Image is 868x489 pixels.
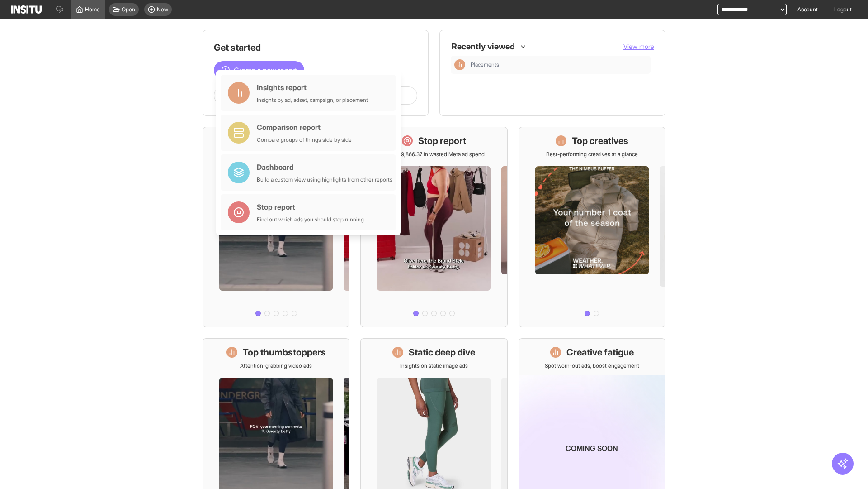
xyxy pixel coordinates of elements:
h1: Static deep dive [409,346,475,359]
p: Attention-grabbing video ads [240,362,312,369]
span: View more [623,43,654,50]
button: Create a new report [214,61,304,79]
div: Insights by ad, adset, campaign, or placement [257,96,368,104]
div: Insights report [257,82,368,93]
div: Comparison report [257,122,352,133]
div: Insights [454,59,465,70]
div: Build a custom view using highlights from other reports [257,176,392,183]
h1: Top creatives [572,134,628,147]
button: View more [623,42,654,51]
div: Dashboard [257,162,392,173]
a: Stop reportSave £19,866.37 in wasted Meta ad spend [360,127,507,327]
span: Placements [471,61,499,68]
p: Best-performing creatives at a glance [546,151,638,158]
img: Logo [11,5,42,14]
div: Compare groups of things side by side [257,136,352,144]
div: Find out which ads you should stop running [257,216,364,223]
p: Save £19,866.37 in wasted Meta ad spend [383,151,485,158]
span: Home [85,6,100,13]
div: Stop report [257,201,364,212]
span: Open [122,6,135,13]
p: Insights on static image ads [400,362,468,369]
span: New [157,6,168,13]
span: Placements [471,61,647,68]
h1: Top thumbstoppers [243,346,326,359]
h1: Get started [214,41,417,54]
a: What's live nowSee all active ads instantly [203,127,349,327]
span: Create a new report [234,65,297,76]
h1: Stop report [418,134,466,147]
a: Top creativesBest-performing creatives at a glance [519,127,665,327]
